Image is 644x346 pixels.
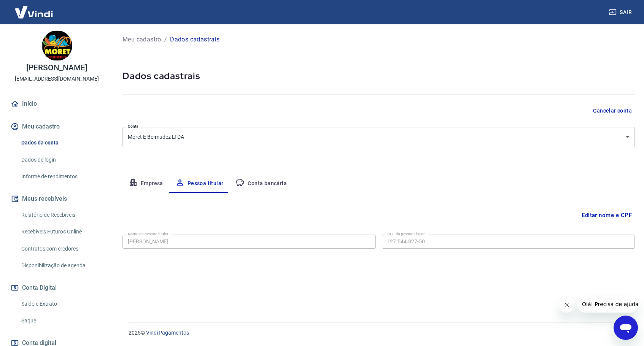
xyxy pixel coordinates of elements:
a: Dados de login [18,152,105,168]
span: Olá! Precisa de ajuda? [5,5,64,11]
p: [EMAIL_ADDRESS][DOMAIN_NAME] [15,75,99,83]
button: Sair [607,5,635,19]
button: Editar nome e CPF [579,208,635,222]
a: Contratos com credores [18,241,105,257]
p: / [164,35,167,44]
a: Vindi Pagamentos [146,330,189,336]
a: Disponibilização de agenda [18,258,105,273]
img: Vindi [9,0,59,24]
iframe: Fechar mensagem [559,297,574,313]
a: Relatório de Recebíveis [18,207,105,223]
button: Meu cadastro [9,118,105,135]
button: Pessoa titular [169,175,230,193]
a: Meu cadastro [122,35,161,44]
p: [PERSON_NAME] [26,64,87,72]
button: Empresa [122,175,169,193]
iframe: Mensagem da empresa [577,296,638,313]
p: 2025 © [129,329,626,337]
a: Recebíveis Futuros Online [18,224,105,240]
label: CPF da pessoa titular [387,231,425,237]
div: Moret E Bermudez LTDA [122,127,635,147]
label: Conta [128,124,138,129]
button: Conta bancária [229,175,293,193]
iframe: Botão para abrir a janela de mensagens [614,316,638,340]
label: Nome da pessoa titular [128,231,169,237]
button: Meus recebíveis [9,190,105,207]
a: Informe de rendimentos [18,169,105,184]
button: Conta Digital [9,279,105,296]
a: Saque [18,313,105,329]
img: 72d6a31b-c049-4ec5-8d6d-7b38b3013eb2.jpeg [42,30,72,61]
a: Dados da conta [18,135,105,151]
button: Cancelar conta [590,104,635,118]
a: Início [9,95,105,112]
h5: Dados cadastrais [122,70,635,82]
p: Dados cadastrais [170,35,219,44]
a: Saldo e Extrato [18,296,105,312]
